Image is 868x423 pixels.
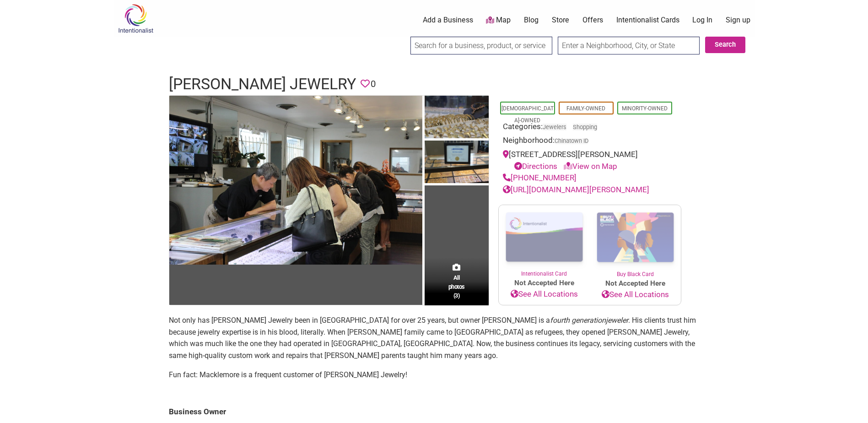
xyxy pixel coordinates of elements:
[582,15,603,25] a: Offers
[622,105,668,112] a: Minority-Owned
[606,316,628,325] i: jeweler
[448,273,465,299] span: All photos (3)
[573,124,597,130] a: Shopping
[423,15,473,25] a: Add a Business
[590,278,681,289] span: Not Accepted Here
[524,15,539,25] a: Blog
[543,124,566,130] a: Jewelers
[371,77,376,91] span: 0
[501,105,554,124] a: [DEMOGRAPHIC_DATA]-Owned
[555,138,588,144] span: Chinatown ID
[503,185,649,194] a: [URL][DOMAIN_NAME][PERSON_NAME]
[499,205,590,278] a: Intentionalist Card
[558,37,700,54] input: Enter a Neighborhood, City, or State
[503,173,577,182] a: [PHONE_NUMBER]
[692,15,712,25] a: Log In
[503,149,677,172] div: [STREET_ADDRESS][PERSON_NAME]
[169,315,700,361] p: Not only has [PERSON_NAME] Jewelry been in [GEOGRAPHIC_DATA] for over 25 years, but owner [PERSON...
[503,121,677,135] div: Categories:
[590,289,681,301] a: See All Locations
[169,73,356,95] h1: [PERSON_NAME] Jewelry
[616,15,679,25] a: Intentionalist Cards
[514,162,557,171] a: Directions
[499,205,590,270] img: Intentionalist Card
[552,15,569,25] a: Store
[486,15,511,26] a: Map
[410,37,552,54] input: Search for a business, product, or service
[499,278,590,288] span: Not Accepted Here
[550,316,606,325] em: fourth generation
[361,77,370,91] span: You must be logged in to save favorites.
[499,288,590,300] a: See All Locations
[566,105,605,112] a: Family-Owned
[564,162,617,171] a: View on Map
[705,37,745,53] button: Search
[503,135,677,149] div: Neighborhood:
[114,4,157,33] img: Intentionalist
[590,205,681,270] img: Buy Black Card
[169,369,700,381] p: Fun fact: Macklemore is a frequent customer of [PERSON_NAME] Jewelry!
[726,15,750,25] a: Sign up
[590,205,681,278] a: Buy Black Card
